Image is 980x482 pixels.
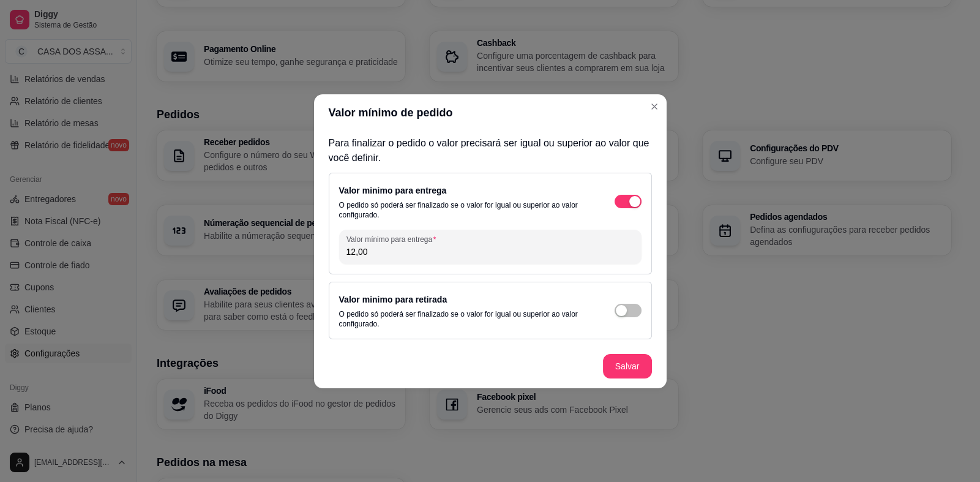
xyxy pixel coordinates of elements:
[339,309,590,329] p: O pedido só poderá ser finalizado se o valor for igual ou superior ao valor configurado.
[339,295,447,304] label: Valor minimo para retirada
[329,136,652,165] p: Para finalizar o pedido o valor precisará ser igual ou superior ao valor que você definir.
[339,186,447,195] label: Valor minimo para entrega
[339,200,590,220] p: O pedido só poderá ser finalizado se o valor for igual ou superior ao valor configurado.
[346,246,634,258] input: Valor mínimo para entrega
[645,97,664,116] button: Close
[314,94,667,131] header: Valor mínimo de pedido
[603,354,652,378] button: Salvar
[346,234,440,244] label: Valor mínimo para entrega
